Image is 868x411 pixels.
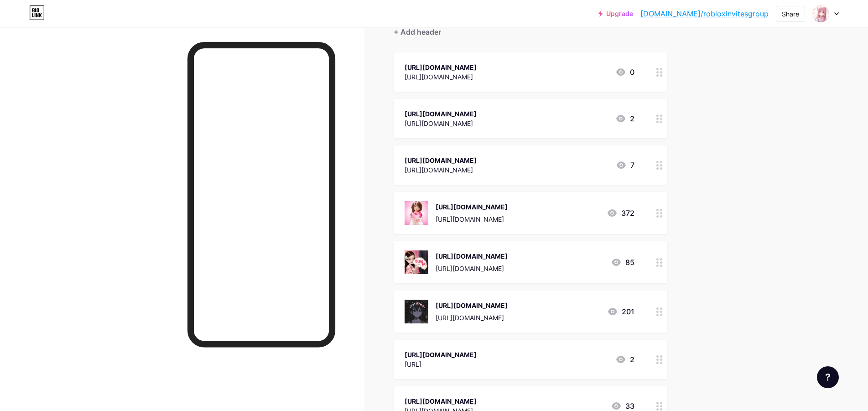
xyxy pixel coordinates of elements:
[616,160,634,171] div: 7
[782,9,799,19] div: Share
[640,8,769,19] a: [DOMAIN_NAME]/robloxinvitesgroup
[405,396,477,406] div: [URL][DOMAIN_NAME]
[405,165,477,175] div: [URL][DOMAIN_NAME]
[405,109,477,119] div: [URL][DOMAIN_NAME]
[405,62,477,72] div: [URL][DOMAIN_NAME]
[436,202,508,212] div: [URL][DOMAIN_NAME]
[405,300,428,323] img: https://www.roblox.com/communities/376361686512/Angel-Official-Group
[394,26,441,37] div: + Add header
[405,119,477,128] div: [URL][DOMAIN_NAME]
[436,264,508,273] div: [URL][DOMAIN_NAME]
[615,113,634,124] div: 2
[405,156,477,165] div: [URL][DOMAIN_NAME]
[615,67,634,78] div: 0
[436,301,508,310] div: [URL][DOMAIN_NAME]
[436,313,508,323] div: [URL][DOMAIN_NAME]
[405,72,477,82] div: [URL][DOMAIN_NAME]
[405,250,428,274] img: https://www.robiox.com.tg/communities/271433623686/Kind-Official-Group
[607,208,634,219] div: 372
[812,5,829,22] img: robloxinvitesgroup
[598,10,633,17] a: Upgrade
[607,306,634,317] div: 201
[405,350,477,359] div: [URL][DOMAIN_NAME]
[436,251,508,261] div: [URL][DOMAIN_NAME]
[405,359,477,369] div: [URL]
[436,214,508,224] div: [URL][DOMAIN_NAME]
[611,257,634,268] div: 85
[615,354,634,365] div: 2
[405,201,428,225] img: https://www.roblox.com/communities/496720213923/Cutie-Official-Group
